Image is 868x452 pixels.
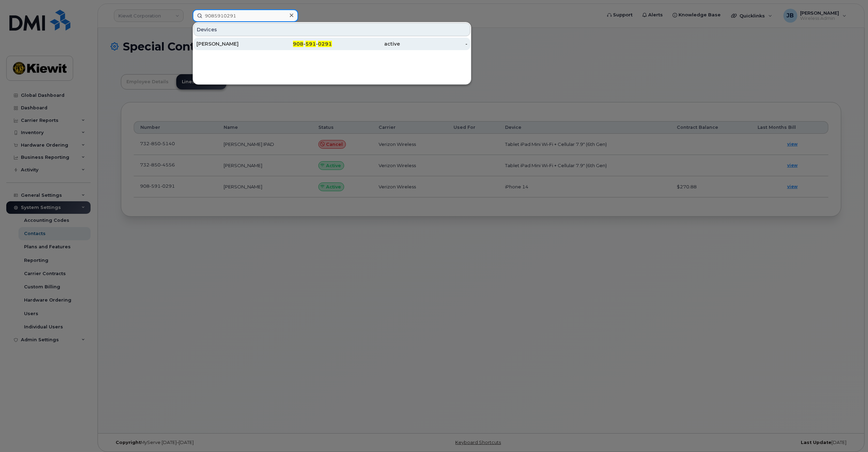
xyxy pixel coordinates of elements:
div: [PERSON_NAME] [196,40,264,47]
iframe: Messenger Launcher [838,422,863,447]
div: Devices [194,23,470,36]
div: active [332,40,400,47]
span: 0291 [318,41,332,47]
div: - [400,40,468,47]
span: 591 [305,41,316,47]
div: - - [264,40,332,47]
a: [PERSON_NAME]908-591-0291active- [194,38,470,50]
span: 908 [293,41,303,47]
